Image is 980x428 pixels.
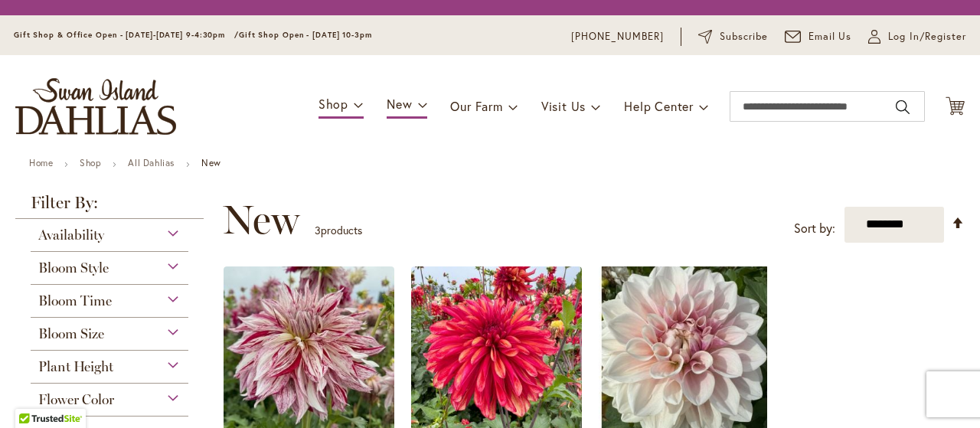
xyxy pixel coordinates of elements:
span: Log In/Register [888,29,966,44]
span: Bloom Time [38,292,112,309]
span: Email Us [808,29,852,44]
span: Subscribe [720,29,768,44]
button: Search [896,95,910,119]
p: products [315,218,362,243]
span: Gift Shop & Office Open - [DATE]-[DATE] 9-4:30pm / [14,30,239,40]
span: Visit Us [541,98,586,114]
a: Shop [80,157,101,168]
span: New [223,197,299,243]
span: Bloom Size [38,325,104,342]
a: All Dahlias [128,157,175,168]
a: Subscribe [698,29,768,44]
span: Our Farm [450,98,502,114]
strong: New [201,157,221,168]
a: Email Us [785,29,852,44]
span: Availability [38,227,104,243]
span: New [387,96,412,112]
span: Gift Shop Open - [DATE] 10-3pm [239,30,372,40]
a: [PHONE_NUMBER] [571,29,664,44]
a: store logo [15,78,176,135]
span: Help Center [624,98,694,114]
span: Bloom Style [38,260,109,276]
a: Log In/Register [868,29,966,44]
iframe: Launch Accessibility Center [11,374,54,417]
span: Shop [318,96,348,112]
span: Plant Height [38,358,113,375]
span: 3 [315,223,321,237]
label: Sort by: [794,214,835,243]
a: Home [29,157,53,168]
span: Flower Color [38,391,114,408]
strong: Filter By: [15,194,204,219]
